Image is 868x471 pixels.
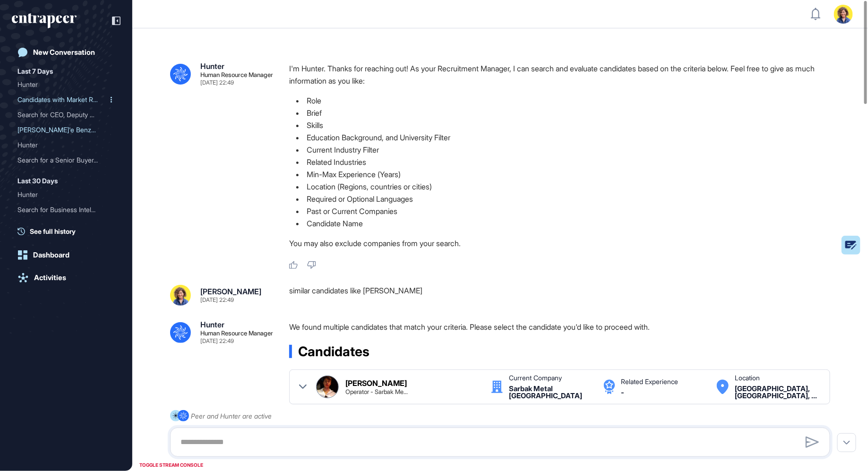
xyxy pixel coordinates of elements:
div: Hunter [17,77,115,92]
div: Current Company [509,375,562,381]
span: See full history [30,226,76,236]
img: Halim Memiş [317,376,338,398]
div: Hunter [17,187,107,202]
a: Dashboard [12,246,120,265]
li: Min-Max Experience (Years) [289,168,838,180]
div: Last 30 Days [17,175,58,187]
div: similar candidates like [PERSON_NAME] [289,285,838,306]
div: Search for a Senior Buyer... [17,153,107,168]
a: New Conversation [12,43,120,62]
li: Related Industries [289,156,838,168]
div: Search for CEO, Deputy CEO, or CSO Candidates in Fintech with Global Vision and M&A Experience in... [17,107,115,122]
img: user-avatar [834,5,853,24]
div: Hunter [17,187,115,202]
span: Candidates [298,345,370,358]
div: [DATE] 22:49 [200,338,234,344]
div: [PERSON_NAME] [200,288,261,295]
div: [DATE] 22:49 [200,80,234,86]
div: TOGGLE STREAM CONSOLE [137,459,206,471]
div: Hunter [200,62,224,70]
img: sara%20resim.jpeg [170,285,191,306]
div: Search for Business Intel... [17,202,107,217]
a: Activities [12,268,120,287]
li: Current Industry Filter [289,144,838,156]
div: entrapeer-logo [12,13,77,28]
p: We found multiple candidates that match your criteria. Please select the candidate you'd like to ... [289,321,838,333]
div: Hunter [17,137,115,153]
li: Required or Optional Languages [289,193,838,205]
div: Hunter [17,77,107,92]
div: New Conversation [33,48,95,57]
li: Location (Regions, countries or cities) [289,180,838,193]
div: Location [735,375,760,381]
div: Last 7 Days [17,66,53,77]
div: Hunter [200,321,224,328]
li: Past or Current Companies [289,205,838,217]
a: See full history [17,226,120,236]
div: Operator - Sarbak Metal Bulgaria [345,389,408,395]
p: I'm Hunter. Thanks for reaching out! As your Recruitment Manager, I can search and evaluate candi... [289,62,838,87]
div: Sarbak Metal Bulgaria [509,385,594,399]
div: Candidates with Market Re... [17,92,107,107]
div: Search for Business Intelligence Manager Candidates in Turkey with Power BI Experience from Niels... [17,202,115,217]
li: Brief [289,107,838,119]
li: Role [289,94,838,107]
div: Halim Memiş'e Benzer Adaylar [17,122,115,137]
div: Peer and Hunter are active [191,410,272,422]
li: Education Background, and University Filter [289,131,838,144]
p: You may also exclude companies from your search. [289,237,838,249]
div: Istanbul, Istanbul, Turkey Turkey [735,385,820,399]
li: Skills [289,119,838,131]
div: Human Resource Manager [200,72,273,78]
div: Search for a Senior Buyer with 5 Years Experience in Istanbul [17,153,115,168]
div: Search for Talent Acquisition or Recruitment Candidates with 5-10 Years Experience in Pharmaceuti... [17,217,115,232]
li: Candidate Name [289,217,838,230]
div: Search for Talent Acquisi... [17,217,107,232]
div: Dashboard [33,251,69,259]
div: - [621,389,624,396]
div: Candidates with Market Research Background in Business Intelligence/Analytics Based in Türkiye [17,92,115,107]
div: Human Resource Manager [200,330,273,336]
div: [DATE] 22:49 [200,297,234,303]
div: Activities [34,274,66,282]
div: Related Experience [621,378,678,385]
div: [PERSON_NAME] [345,379,407,387]
div: Search for CEO, Deputy CE... [17,107,107,122]
div: [PERSON_NAME]'e Benzer [PERSON_NAME]... [17,122,107,137]
div: Hunter [17,137,107,153]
